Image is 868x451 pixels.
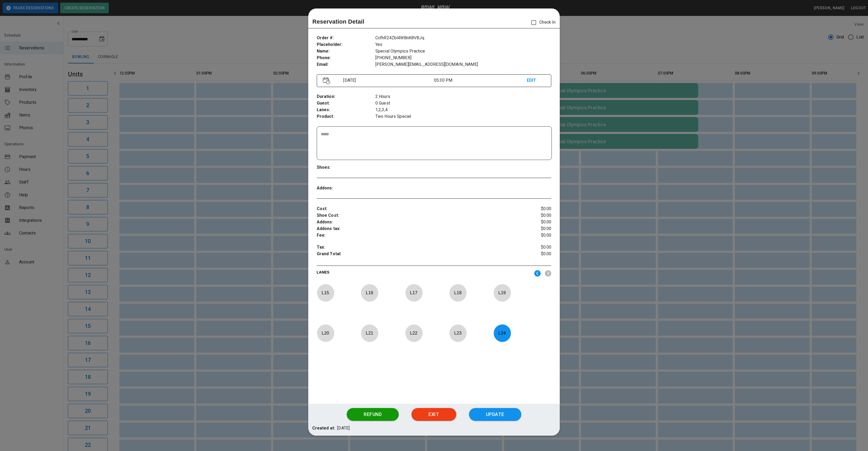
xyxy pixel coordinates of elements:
[317,244,512,251] p: Tax :
[317,327,334,339] p: L 20
[317,206,512,212] p: Cost :
[534,270,541,277] img: left2.png
[512,212,551,219] p: $0.00
[449,287,467,299] p: L 18
[405,287,423,299] p: L 17
[449,327,467,339] p: L 23
[375,61,552,68] p: [PERSON_NAME][EMAIL_ADDRESS][DOMAIN_NAME]
[341,77,434,84] p: [DATE]
[347,408,399,421] button: Refund
[493,287,511,299] p: L 19
[317,219,512,226] p: Addons :
[317,61,375,68] p: Email :
[317,35,375,41] p: Order # :
[469,408,521,421] button: Update
[405,327,423,339] p: L 22
[375,48,552,55] p: Special Olympics Practice
[434,77,527,84] p: 05:30 PM
[512,232,551,239] p: $0.00
[317,55,375,61] p: Phone :
[493,327,511,339] p: L 24
[545,270,551,277] img: right2.png
[375,55,552,61] p: [PHONE_NUMBER]
[361,287,378,299] p: L 16
[375,107,552,113] p: 1,2,3,4
[317,113,375,120] p: Product :
[317,287,334,299] p: L 15
[317,107,375,113] p: Lanes :
[361,327,378,339] p: L 21
[375,41,552,48] p: Yes
[375,93,552,100] p: 2 Hours
[317,226,512,232] p: Addons tax :
[512,219,551,226] p: $0.00
[375,113,552,120] p: Two Hours Special
[312,425,335,432] p: Created at:
[317,212,512,219] p: Shoe Cost :
[317,270,530,277] p: LANES
[512,206,551,212] p: $0.00
[317,48,375,55] p: Name :
[375,35,552,41] p: CcfhR24Zbl4WBnK8VBJq
[317,232,512,239] p: Fee :
[512,244,551,251] p: $0.00
[512,226,551,232] p: $0.00
[375,100,552,107] p: 0 Guest
[313,17,364,26] p: Reservation Detail
[317,41,375,48] p: Placeholder :
[317,185,375,192] p: Addons :
[337,425,350,432] p: [DATE]
[528,17,555,28] p: Check In
[317,100,375,107] p: Guest :
[512,251,551,259] p: $0.00
[323,77,330,84] img: Vector
[411,408,456,421] button: Exit
[527,77,545,84] p: EDIT
[317,164,375,171] p: Shoes :
[317,251,512,259] p: Grand Total :
[317,93,375,100] p: Duration :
